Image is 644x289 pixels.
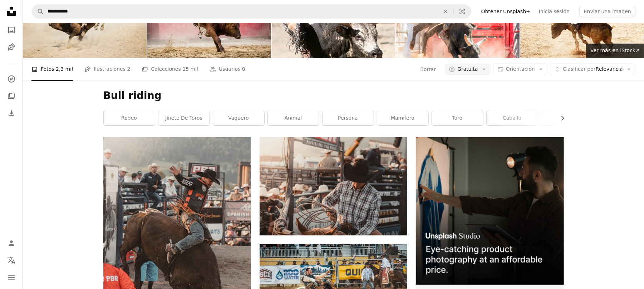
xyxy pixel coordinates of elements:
span: Orientación [506,66,535,72]
button: Idioma [4,253,19,268]
button: Búsqueda visual [454,5,471,18]
form: Encuentra imágenes en todo el sitio [31,4,471,19]
a: Fotos [4,23,19,37]
span: 0 [242,65,245,73]
a: Un hombre con camisa a cuadros y sombrero de vaquero de pie junto a un caballo [260,183,407,189]
a: Colecciones 15 mil [142,58,198,81]
a: Colecciones [4,89,19,103]
a: Obtener Unsplash+ [477,6,535,17]
a: caballo [487,111,538,125]
button: Borrar [438,5,453,18]
a: vaquero [213,111,264,125]
button: desplazar lista a la derecha [556,111,564,125]
a: mamífero [377,111,428,125]
a: Explorar [4,72,19,86]
a: Ilustraciones 2 [84,58,130,81]
button: Orientación [493,64,547,75]
a: Historial de descargas [4,106,19,120]
img: Un hombre con camisa a cuadros y sombrero de vaquero de pie junto a un caballo [260,137,407,235]
a: Inicio — Unsplash [4,4,19,20]
a: rodeo [104,111,155,125]
span: 15 mil [182,65,198,73]
button: Clasificar porRelevancia [550,64,635,75]
a: persona [323,111,374,125]
a: Iniciar sesión / Registrarse [4,236,19,250]
button: Enviar una imagen [580,6,635,17]
span: Relevancia [563,66,623,73]
a: Inicia sesión [535,6,574,17]
span: Ver más en iStock ↗ [590,48,640,53]
a: Ver más en iStock↗ [586,44,644,58]
a: ganado [541,111,593,125]
button: Borrar [420,64,436,75]
button: Menú [4,270,19,285]
button: Buscar en Unsplash [32,5,44,18]
a: animal [268,111,319,125]
a: Usuarios 0 [210,58,245,81]
a: Un hombre montado en el lomo de un caballo marrón [103,237,251,243]
h1: Bull riding [103,89,564,102]
span: Clasificar por [563,66,596,72]
span: Gratuita [457,66,478,73]
a: jinete de toros [158,111,210,125]
span: 2 [127,65,130,73]
a: toro [432,111,483,125]
img: file-1715714098234-25b8b4e9d8faimage [416,137,564,285]
button: Gratuita [445,64,491,75]
a: Ilustraciones [4,40,19,54]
